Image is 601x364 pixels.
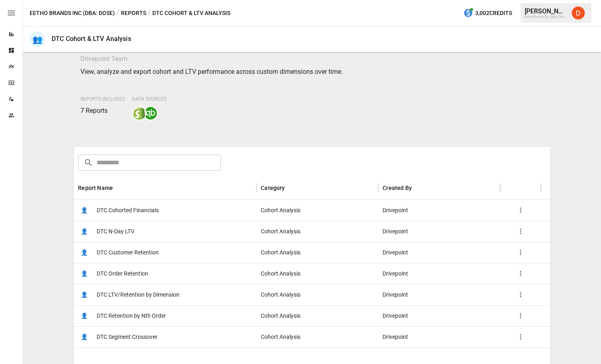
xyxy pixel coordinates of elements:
img: Daley Meistrell [572,6,585,19]
div: Drivepoint [378,326,500,347]
div: Cohort Analysis [257,326,378,347]
span: DTC Segment Crossover [97,327,158,347]
button: Daley Meistrell [567,2,590,24]
div: Eetho Brands Inc (DBA: Dose) [525,15,567,19]
div: Drivepoint [378,305,500,326]
div: Cohort Analysis [257,263,378,284]
button: Sort [114,182,125,194]
img: quickbooks [144,107,157,120]
span: 👤 [78,246,90,258]
div: Created By [383,185,412,191]
button: Sort [286,182,297,194]
button: Reports [121,8,146,18]
div: DTC Cohort & LTV Analysis [52,35,131,43]
span: DTC LTV/Retention by Dimension [97,284,179,305]
span: 👤 [78,267,90,280]
div: / [117,8,119,18]
span: 👤 [78,310,90,322]
span: Data Sources [132,96,166,102]
p: View, analyze and export cohort and LTV performance across custom dimensions over time. [80,67,544,77]
p: Drivepoint Team [80,54,544,64]
span: DTC N-Day LTV [97,221,134,242]
p: 7 Reports [80,106,125,116]
div: Drivepoint [378,221,500,242]
div: / [148,8,151,18]
div: 👥 [30,32,45,47]
div: Report Name [78,185,113,191]
div: Drivepoint [378,200,500,221]
span: DTC Cohorted Financials [97,200,159,221]
span: 👤 [78,225,90,237]
span: 3,002 Credits [475,8,512,18]
div: Cohort Analysis [257,200,378,221]
span: DTC Order Retention [97,263,148,284]
div: [PERSON_NAME] [525,7,567,15]
span: DTC Retention by Nth Order [97,306,166,326]
span: 👤 [78,331,90,343]
div: Drivepoint [378,284,500,305]
span: Reports Included [80,96,125,102]
span: 👤 [78,289,90,301]
img: shopify [133,107,146,120]
div: Drivepoint [378,242,500,263]
div: Cohort Analysis [257,221,378,242]
span: 👤 [78,204,90,216]
button: Eetho Brands Inc (DBA: Dose) [30,8,115,18]
div: Cohort Analysis [257,242,378,263]
div: Drivepoint [378,263,500,284]
button: 3,002Credits [460,6,515,21]
div: Cohort Analysis [257,305,378,326]
button: Sort [413,182,424,194]
div: Category [261,185,285,191]
div: Cohort Analysis [257,284,378,305]
span: DTC Customer Retention [97,242,159,263]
